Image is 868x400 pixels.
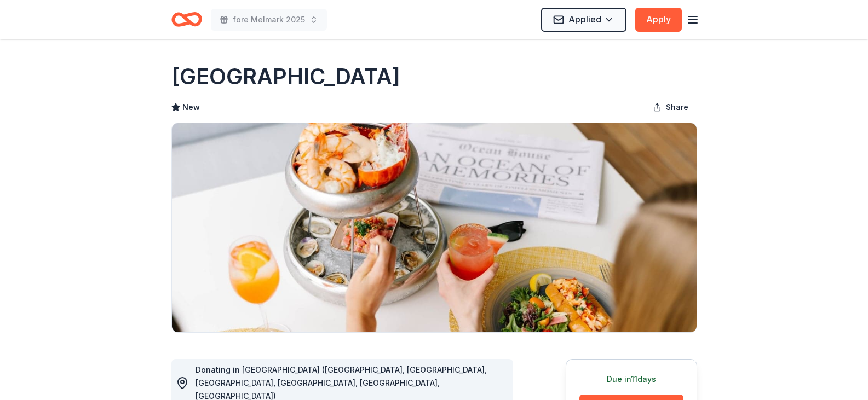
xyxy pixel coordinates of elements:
span: New [182,101,200,114]
button: Apply [635,8,682,32]
button: Share [644,96,697,118]
span: Applied [568,12,601,26]
a: Home [171,7,202,32]
div: Due in 11 days [579,373,683,386]
h1: [GEOGRAPHIC_DATA] [171,61,400,92]
span: Share [666,101,688,114]
img: Image for Ocean House [172,123,697,332]
button: Applied [541,8,626,32]
span: fore Melmark 2025 [233,13,305,26]
button: fore Melmark 2025 [211,9,327,31]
